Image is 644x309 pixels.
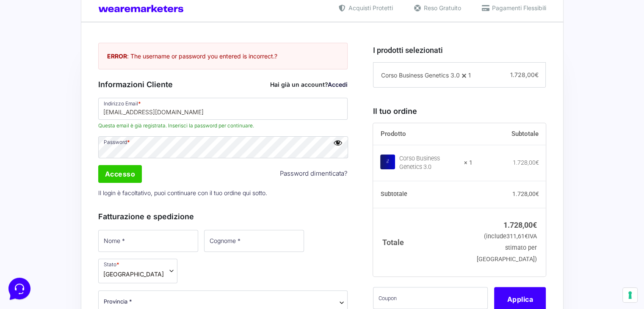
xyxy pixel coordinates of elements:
bdi: 1.728,00 [512,159,539,166]
span: Questa email è già registrata. Inserisci la password per continuare. [98,122,348,130]
button: Nascondi password [333,138,343,147]
div: Corso Business Genetics 3.0 [399,154,459,171]
p: Home [25,243,40,251]
h3: Informazioni Cliente [98,79,348,90]
bdi: 1.728,00 [512,190,539,197]
p: Messaggi [73,243,96,251]
button: Inizia una conversazione [14,71,156,88]
span: € [533,221,537,229]
span: Acquisti Protetti [346,3,393,12]
span: € [525,233,528,240]
th: Subtotale [373,181,473,208]
img: dark [27,47,44,64]
p: Il login è facoltativo, puoi continuare con il tuo ordine qui sotto. [95,184,351,201]
a: Apri Centro Assistenza [90,105,156,112]
span: Trova una risposta [14,105,66,112]
strong: × 1 [464,159,473,167]
span: Le tue conversazioni [14,34,72,41]
input: Accesso [98,165,142,183]
h3: Fatturazione e spedizione [98,211,348,222]
button: Home [7,231,59,251]
div: : The username or password you entered is incorrect. ? [98,43,348,69]
strong: ERROR [107,52,127,60]
th: Subtotale [473,123,546,145]
th: Totale [373,208,473,276]
h3: I prodotti selezionati [373,44,546,56]
input: Coupon [373,287,488,309]
input: Indirizzo Email * [98,98,348,120]
span: Reso Gratuito [422,3,461,12]
h3: Il tuo ordine [373,105,546,117]
span: Provincia * [104,297,132,306]
th: Prodotto [373,123,473,145]
button: Aiuto [111,231,163,251]
div: Hai già un account? [270,80,348,89]
button: Le tue preferenze relative al consenso per le tecnologie di tracciamento [623,288,637,302]
a: Password dimenticata? [280,169,348,179]
span: Italia [103,270,164,279]
span: 1.728,00 [510,71,538,78]
h2: Ciao da Marketers 👋 [7,7,142,20]
p: Aiuto [130,243,143,251]
a: Accedi [328,81,348,88]
bdi: 1.728,00 [503,221,537,229]
span: Stato [98,259,177,283]
input: Nome * [98,230,198,252]
input: Cognome * [204,230,304,252]
input: Cerca un articolo... [19,123,138,132]
small: (include IVA stimato per [GEOGRAPHIC_DATA]) [477,233,537,263]
span: Pagamenti Flessibili [490,3,546,12]
span: € [535,159,539,166]
button: Messaggi [59,231,111,251]
span: 311,61 [506,233,528,240]
span: Inizia una conversazione [55,76,125,83]
span: 1 [468,72,470,79]
img: dark [41,47,58,64]
span: € [535,190,539,197]
span: Corso Business Genetics 3.0 [381,72,459,79]
img: Corso Business Genetics 3.0 [380,154,395,169]
iframe: Customerly Messenger Launcher [7,276,32,301]
span: € [534,71,538,78]
img: dark [14,47,30,64]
